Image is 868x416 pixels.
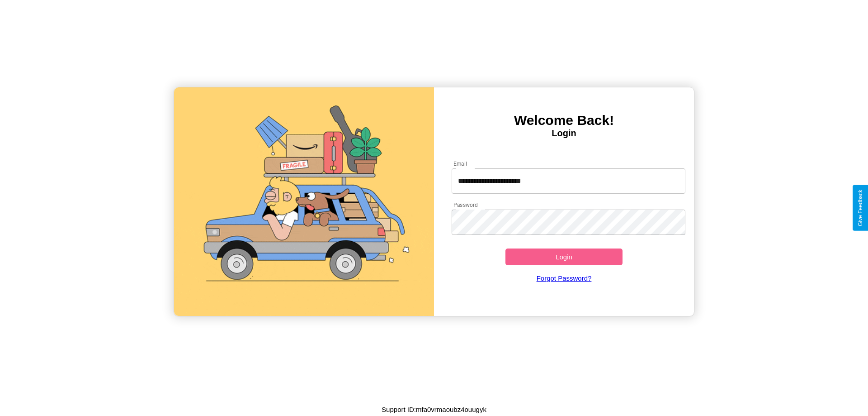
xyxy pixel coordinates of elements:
[382,403,486,416] p: Support ID: mfa0vrmaoubz4ouugyk
[505,249,623,265] button: Login
[434,128,694,139] h4: Login
[453,201,477,209] label: Password
[857,190,863,226] div: Give Feedback
[434,113,694,128] h3: Welcome Back!
[453,160,467,167] label: Email
[174,87,434,316] img: gif
[447,265,681,291] a: Forgot Password?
